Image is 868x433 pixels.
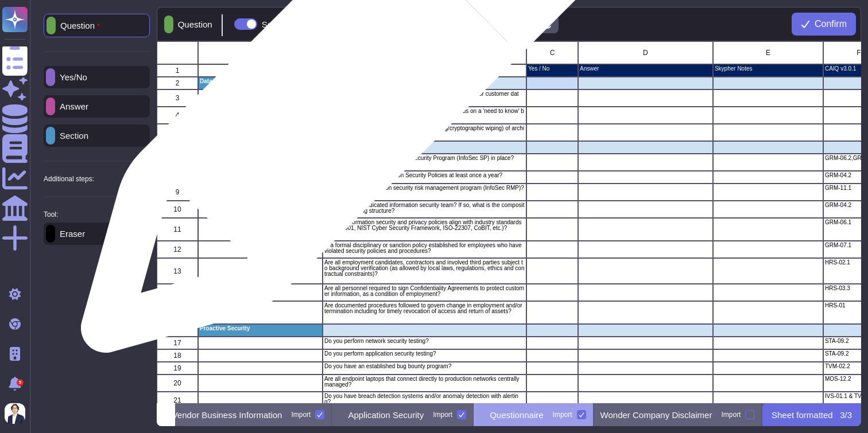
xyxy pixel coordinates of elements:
[580,66,711,72] p: Answer
[324,243,525,254] p: Is a formal disciplinary or sanction policy established for employees who have violated security ...
[643,49,648,56] span: D
[157,241,198,258] div: 12
[55,229,85,238] p: Eraser
[157,77,198,89] div: 2
[324,260,525,277] p: Are all employment candidates, contractors and involved third parties subject to background verif...
[56,21,100,30] p: Question
[2,401,33,426] button: user
[715,66,821,72] p: Skypher Notes
[815,19,847,29] span: Confirm
[44,211,58,218] p: Tool:
[157,184,198,201] div: 9
[766,49,770,56] span: E
[324,303,525,314] p: Are documented procedures followed to govern change in employment and/or termination including fo...
[200,326,321,331] p: Proactive Security
[55,102,88,111] p: Answer
[422,49,427,56] span: B
[324,91,525,103] p: Does your application allow for custom data retention policy for customer data?
[157,124,198,141] div: 5
[324,108,525,120] p: Are your employees accessing data handed to you by us on a 'need to know' basis? (privileged access)
[55,73,87,81] p: Yes/No
[324,220,525,231] p: Do your information security and privacy policies align with industry standards (ISO-27001, NIST ...
[157,301,198,324] div: 15
[324,393,525,405] p: Do you have breach detection systems and/or anomaly detection with alerting?
[840,411,852,419] p: 3 / 3
[157,154,198,171] div: 7
[324,126,525,137] p: Do you support secure deletion (e.g. degaussing/cryptographic wiping) of archived or backed-up data?
[157,218,198,241] div: 11
[291,411,311,418] div: Import
[157,324,198,337] div: 16
[157,171,198,184] div: 8
[324,173,525,178] p: Do you review your Information Security Policies at least once a year?
[157,392,198,409] div: 21
[157,284,198,301] div: 14
[600,411,712,419] p: Wonder Company Disclaimer
[348,411,424,419] p: Application Security
[549,49,555,56] span: C
[324,155,525,161] p: Do you have a formal Information Security Program (InfoSec SP) in place?
[262,20,332,29] div: Select similar cells
[433,411,452,418] div: Import
[172,411,282,419] p: Vendor Business Information
[258,49,262,56] span: A
[772,411,833,419] p: Sheet formatted
[200,143,321,149] p: Policies & Standards
[157,201,198,218] div: 10
[17,379,24,386] div: 5
[157,349,198,362] div: 18
[490,411,543,419] p: Questionnaire
[157,64,198,77] div: 1
[375,20,419,29] p: Clear sheet
[528,66,576,72] p: Yes / No
[324,376,525,388] p: Are all endpoint laptops that connect directly to production networks centrally managed?
[157,362,198,375] div: 19
[553,411,572,418] div: Import
[324,364,525,369] p: Do you have an established bug bounty program?
[721,411,741,418] div: Import
[173,20,212,29] p: Question
[157,141,198,154] div: 6
[157,337,198,349] div: 17
[857,49,861,56] span: F
[324,286,525,297] p: Are all personnel required to sign Confidentiality Agreements to protect customer information, as...
[157,258,198,284] div: 13
[324,338,525,344] p: Do you perform network security testing?
[200,79,321,84] p: Data Protection & Access Controls
[5,403,25,424] img: user
[55,131,88,140] p: Section
[157,107,198,124] div: 4
[157,375,198,392] div: 20
[44,175,94,182] p: Additional steps:
[792,13,856,36] button: Confirm
[157,41,861,403] div: grid
[462,20,503,29] p: Autoformat
[324,185,525,191] p: Do you have a Information security risk management program (InfoSec RMP)?
[324,202,525,214] p: Do you have a dedicated information security team? If so, what is the composition and reporting s...
[157,89,198,107] div: 3
[324,351,525,357] p: Do you perform application security testing?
